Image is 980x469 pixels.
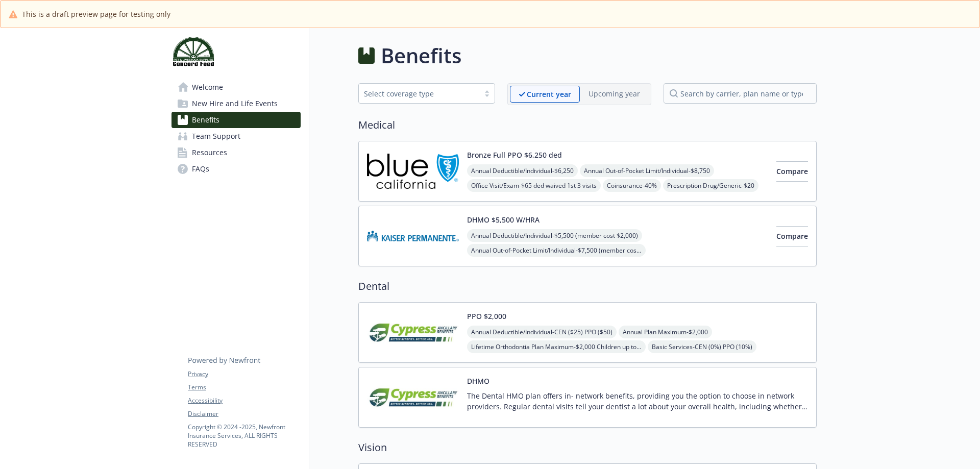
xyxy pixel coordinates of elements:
[467,214,540,225] button: DHMO $5,500 W/HRA
[664,83,817,104] input: search by carrier, plan name or type
[467,340,646,353] span: Lifetime Orthodontia Plan Maximum - $2,000 Children up to 19
[367,214,459,258] img: Kaiser Permanente Insurance Company carrier logo
[467,164,578,177] span: Annual Deductible/Individual - $6,250
[171,128,301,144] a: Team Support
[367,150,459,193] img: Blue Shield of California carrier logo
[776,226,808,246] button: Compare
[580,164,714,177] span: Annual Out-of-Pocket Limit/Individual - $8,750
[589,88,640,99] p: Upcoming year
[192,128,240,144] span: Team Support
[192,95,278,112] span: New Hire and Life Events
[22,9,170,19] span: This is a draft preview page for testing only
[467,244,646,257] span: Annual Out-of-Pocket Limit/Individual - $7,500 (member cost $4,000)
[381,40,461,71] h1: Benefits
[188,369,300,379] a: Privacy
[192,144,227,161] span: Resources
[188,409,300,418] a: Disclaimer
[171,79,301,95] a: Welcome
[171,112,301,128] a: Benefits
[188,383,300,392] a: Terms
[467,150,562,160] button: Bronze Full PPO $6,250 ded
[188,396,300,405] a: Accessibility
[364,88,474,99] div: Select coverage type
[619,326,712,338] span: Annual Plan Maximum - $2,000
[171,144,301,161] a: Resources
[358,117,817,133] h2: Medical
[467,229,642,242] span: Annual Deductible/Individual - $5,500 (member cost $2,000)
[467,376,489,386] button: DHMO
[358,279,817,294] h2: Dental
[192,79,223,95] span: Welcome
[776,161,808,182] button: Compare
[188,423,300,449] p: Copyright © 2024 - 2025 , Newfront Insurance Services, ALL RIGHTS RESERVED
[192,161,209,177] span: FAQs
[527,89,571,100] p: Current year
[467,179,601,192] span: Office Visit/Exam - $65 ded waived 1st 3 visits
[580,86,649,103] span: Upcoming year
[467,311,506,322] button: PPO $2,000
[776,166,808,176] span: Compare
[776,231,808,241] span: Compare
[192,112,219,128] span: Benefits
[648,340,756,353] span: Basic Services - CEN (0%) PPO (10%)
[467,326,617,338] span: Annual Deductible/Individual - CEN ($25) PPO ($50)
[467,390,808,412] p: The Dental HMO plan offers in- network benefits, providing you the option to choose in network pr...
[358,440,817,455] h2: Vision
[171,161,301,177] a: FAQs
[171,95,301,112] a: New Hire and Life Events
[367,376,459,419] img: Cypress Ancillary Benefits carrier logo
[603,179,661,192] span: Coinsurance - 40%
[367,311,459,354] img: Cypress Ancillary Benefits carrier logo
[663,179,758,192] span: Prescription Drug/Generic - $20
